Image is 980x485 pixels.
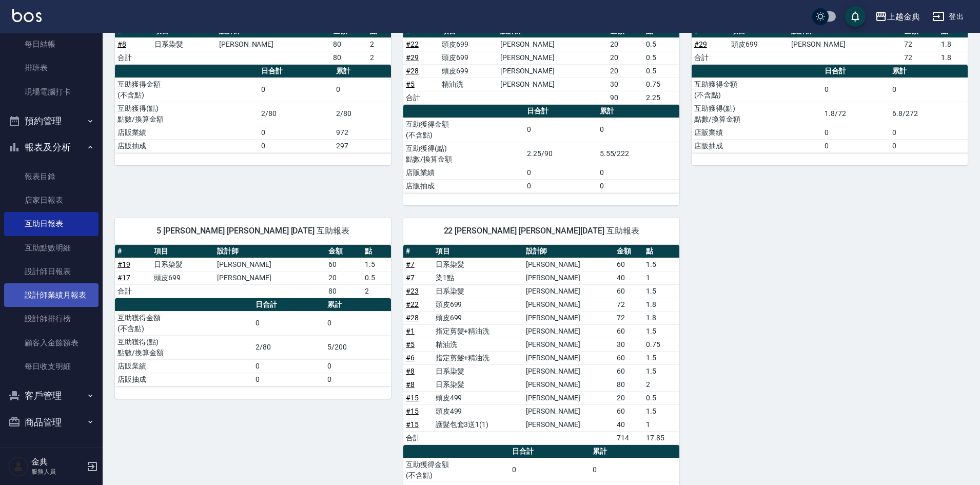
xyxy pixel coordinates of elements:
td: 1.5 [643,284,679,298]
td: 店販業績 [692,126,822,139]
td: 日系染髮 [433,378,523,391]
td: 0 [259,139,334,152]
img: Logo [12,9,42,22]
a: 顧客入金餘額表 [4,331,99,355]
td: 日系染髮 [433,258,523,271]
a: #5 [406,340,415,348]
td: [PERSON_NAME] [523,338,614,351]
td: 頭皮699 [439,64,498,77]
a: #7 [406,260,415,268]
td: [PERSON_NAME] [523,271,614,284]
a: #23 [406,287,419,295]
th: 累計 [590,445,679,458]
button: 上越金典 [871,6,924,27]
td: 店販抽成 [403,179,524,192]
td: 日系染髮 [151,258,214,271]
td: 40 [614,418,644,431]
td: 精油洗 [433,338,523,351]
h5: 金典 [31,457,84,467]
td: 0.5 [643,51,679,64]
table: a dense table [115,298,391,386]
a: #19 [117,260,130,268]
td: 60 [614,258,644,271]
td: 80 [330,37,367,51]
td: 0 [524,179,597,192]
td: 80 [330,51,367,64]
td: 0 [325,373,391,386]
td: 0 [253,373,325,386]
td: 1.5 [643,258,679,271]
td: 60 [614,284,644,298]
td: 2 [362,284,391,298]
td: 0.5 [643,391,679,404]
a: #7 [406,274,415,282]
th: # [403,245,433,258]
td: 1.5 [362,258,391,271]
td: 0 [890,139,968,152]
a: #28 [406,314,419,322]
td: 頭皮499 [433,404,523,418]
td: 5/200 [325,335,391,359]
td: [PERSON_NAME] [523,391,614,404]
table: a dense table [403,105,679,193]
td: [PERSON_NAME] [523,364,614,378]
table: a dense table [115,245,391,298]
th: 累計 [597,105,679,118]
td: 0 [325,311,391,335]
td: 972 [334,126,391,139]
td: 80 [326,284,362,298]
td: 0 [822,77,890,102]
td: 90 [607,91,643,104]
td: 店販業績 [115,359,253,373]
td: 60 [614,364,644,378]
span: 5 [PERSON_NAME] [PERSON_NAME] [DATE] 互助報表 [127,226,379,236]
td: 714 [614,431,644,444]
td: 店販抽成 [692,139,822,152]
a: #15 [406,420,419,429]
td: 72 [901,51,938,64]
img: Person [8,456,29,477]
table: a dense table [692,65,968,153]
td: 日系染髮 [433,364,523,378]
td: 0 [822,139,890,152]
td: 0 [509,458,590,482]
td: 72 [614,298,644,311]
a: #17 [117,274,130,282]
td: 0 [590,458,679,482]
th: 日合計 [259,65,334,78]
td: [PERSON_NAME] [214,271,326,284]
td: 0.75 [643,77,679,91]
td: 0.5 [362,271,391,284]
a: #8 [406,380,415,389]
td: [PERSON_NAME] [523,284,614,298]
td: [PERSON_NAME] [214,258,326,271]
td: 20 [607,37,643,51]
td: 1.8 [938,51,968,64]
button: 登出 [928,7,968,26]
td: 互助獲得(點) 點數/換算金額 [115,335,253,359]
td: 20 [607,51,643,64]
div: 上越金典 [887,10,920,23]
td: 頭皮499 [433,391,523,404]
td: 2 [643,378,679,391]
td: 指定剪髮+精油洗 [433,351,523,364]
th: 累計 [890,65,968,78]
td: 1.8 [938,37,968,51]
td: 合計 [692,51,729,64]
td: 60 [614,324,644,338]
td: 0 [253,311,325,335]
td: 互助獲得(點) 點數/換算金額 [115,102,259,126]
button: 客戶管理 [4,382,99,409]
th: 日合計 [253,298,325,312]
a: #1 [406,327,415,335]
td: [PERSON_NAME] [523,311,614,324]
td: 頭皮699 [433,311,523,324]
td: 店販抽成 [115,139,259,152]
th: 點 [643,245,679,258]
td: [PERSON_NAME] [523,258,614,271]
a: #22 [406,300,419,308]
th: 金額 [614,245,644,258]
td: 2/80 [259,102,334,126]
td: 店販業績 [115,126,259,139]
td: 護髮包套3送1(1) [433,418,523,431]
